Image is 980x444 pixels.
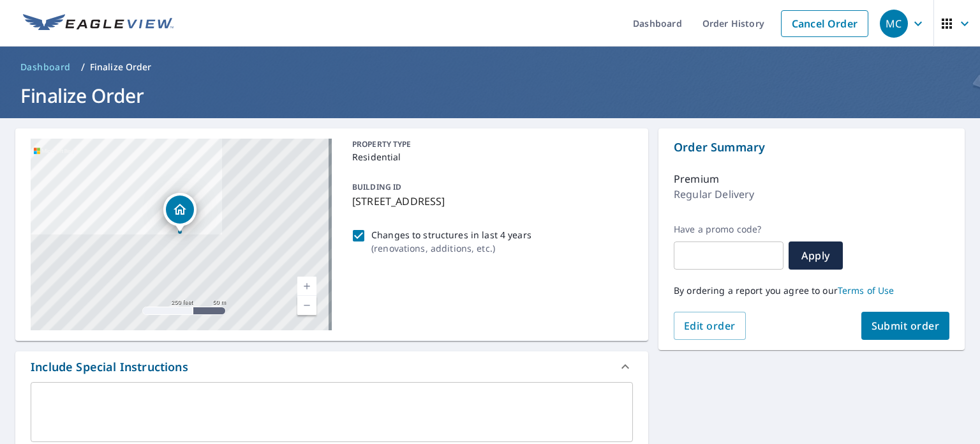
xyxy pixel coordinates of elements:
span: Submit order [872,319,940,333]
div: MC [880,10,908,38]
p: ( renovations, additions, etc. ) [371,241,531,255]
p: PROPERTY TYPE [352,139,628,150]
div: Include Special Instructions [15,351,648,382]
a: Terms of Use [838,284,895,296]
div: Dropped pin, building 1, Residential property, 2013 W Hampton Dr Canton, GA 30115 [163,193,197,233]
img: EV Logo [23,14,174,33]
a: Current Level 17, Zoom Out [297,296,316,315]
a: Cancel Order [781,10,868,37]
span: Edit order [684,319,736,333]
p: Order Summary [674,139,949,156]
nav: breadcrumb [15,57,965,77]
label: Have a promo code? [674,224,783,235]
h1: Finalize Order [15,82,965,109]
p: Regular Delivery [674,187,754,202]
span: Apply [799,249,833,263]
div: Include Special Instructions [31,358,188,376]
p: Changes to structures in last 4 years [371,228,531,241]
a: Dashboard [15,57,76,77]
p: Premium [674,171,719,187]
button: Apply [789,241,843,270]
p: BUILDING ID [352,181,401,192]
li: / [81,59,85,75]
a: Current Level 17, Zoom In [297,277,316,296]
p: By ordering a report you agree to our [674,285,949,296]
p: Residential [352,150,628,164]
p: Finalize Order [90,61,152,73]
span: Dashboard [20,61,71,73]
button: Submit order [861,312,950,340]
button: Edit order [674,312,746,340]
p: [STREET_ADDRESS] [352,194,628,209]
